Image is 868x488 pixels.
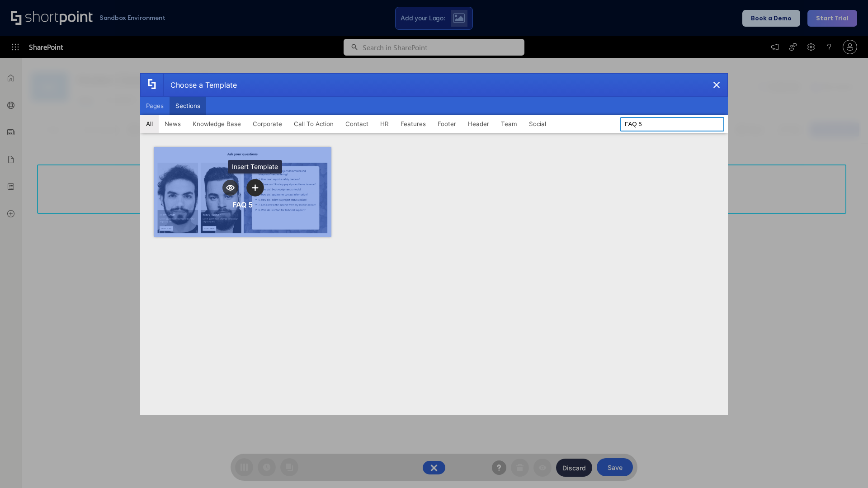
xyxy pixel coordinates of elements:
div: Choose a Template [163,74,237,96]
div: FAQ 5 [232,200,253,209]
button: Corporate [247,115,288,133]
button: Features [395,115,432,133]
button: Contact [340,115,374,133]
input: Search [620,117,724,131]
button: Pages [140,97,170,115]
button: Header [462,115,495,133]
button: Social [523,115,552,133]
button: All [140,115,159,133]
button: News [159,115,187,133]
button: Call To Action [288,115,340,133]
div: template selector [140,73,728,415]
button: Team [495,115,523,133]
button: Sections [170,97,206,115]
button: Footer [432,115,462,133]
iframe: Chat Widget [823,445,868,488]
button: HR [374,115,395,133]
button: Knowledge Base [187,115,247,133]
